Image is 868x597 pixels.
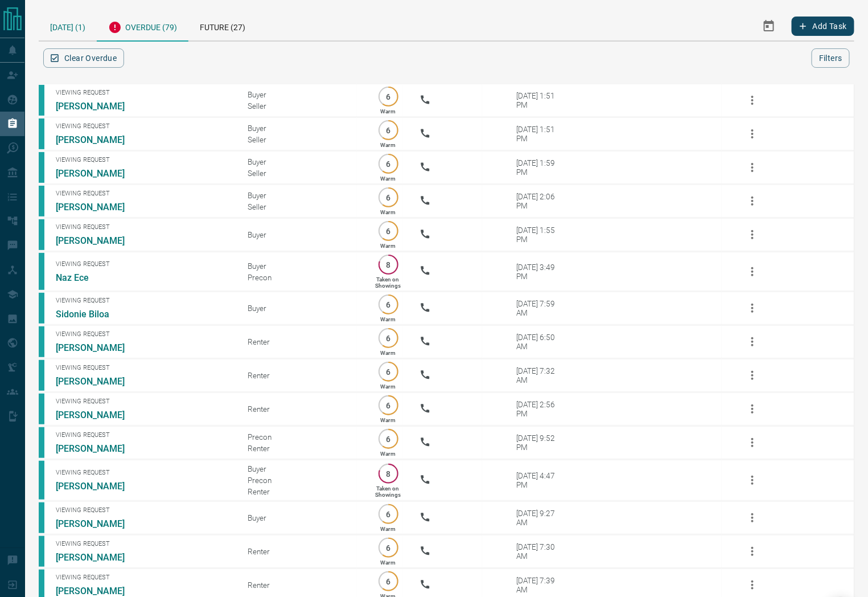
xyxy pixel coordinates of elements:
[39,461,44,500] div: condos.ca
[516,434,565,452] div: [DATE] 9:52 PM
[380,451,396,457] p: Warm
[248,124,357,133] div: Buyer
[56,272,141,283] a: Naz Ece
[380,209,396,215] p: Warm
[188,11,257,40] div: Future (27)
[384,92,393,101] p: 6
[516,576,565,594] div: [DATE] 7:39 AM
[56,223,231,231] span: Viewing Request
[384,469,393,478] p: 8
[248,444,357,453] div: Renter
[39,118,44,149] div: condos.ca
[380,350,396,356] p: Warm
[56,481,141,492] a: [PERSON_NAME]
[516,471,565,489] div: [DATE] 4:47 PM
[375,276,401,289] p: Taken on Showings
[56,330,231,338] span: Viewing Request
[56,506,231,514] span: Viewing Request
[39,219,44,250] div: condos.ca
[812,48,850,68] button: Filters
[56,190,231,197] span: Viewing Request
[43,48,124,68] button: Clear Overdue
[248,371,357,380] div: Renter
[248,101,357,111] div: Seller
[384,193,393,202] p: 6
[56,134,141,145] a: [PERSON_NAME]
[248,157,357,166] div: Buyer
[516,158,565,177] div: [DATE] 1:59 PM
[380,243,396,249] p: Warm
[384,577,393,586] p: 6
[516,125,565,143] div: [DATE] 1:51 PM
[56,101,141,112] a: [PERSON_NAME]
[39,186,44,216] div: condos.ca
[39,536,44,567] div: condos.ca
[792,17,854,36] button: Add Task
[384,227,393,235] p: 6
[56,376,141,387] a: [PERSON_NAME]
[380,108,396,115] p: Warm
[516,226,565,244] div: [DATE] 1:55 PM
[384,367,393,376] p: 6
[56,309,141,320] a: Sidonie Biloa
[384,510,393,518] p: 6
[248,90,357,99] div: Buyer
[56,469,231,476] span: Viewing Request
[516,542,565,561] div: [DATE] 7:30 AM
[39,326,44,357] div: condos.ca
[248,404,357,414] div: Renter
[56,235,141,246] a: [PERSON_NAME]
[56,202,141,212] a: [PERSON_NAME]
[56,89,231,96] span: Viewing Request
[384,543,393,552] p: 6
[39,293,44,324] div: condos.ca
[384,300,393,309] p: 6
[380,383,396,390] p: Warm
[248,432,357,441] div: Precon
[248,304,357,313] div: Buyer
[56,540,231,547] span: Viewing Request
[39,360,44,391] div: condos.ca
[380,316,396,322] p: Warm
[248,261,357,271] div: Buyer
[516,91,565,109] div: [DATE] 1:51 PM
[380,559,396,566] p: Warm
[384,260,393,269] p: 8
[248,487,357,496] div: Renter
[516,400,565,418] div: [DATE] 2:56 PM
[516,333,565,351] div: [DATE] 6:50 AM
[56,297,231,304] span: Viewing Request
[516,192,565,210] div: [DATE] 2:06 PM
[248,202,357,211] div: Seller
[755,13,783,40] button: Select Date Range
[39,502,44,533] div: condos.ca
[39,85,44,116] div: condos.ca
[248,513,357,522] div: Buyer
[248,191,357,200] div: Buyer
[39,11,97,40] div: [DATE] (1)
[248,476,357,485] div: Precon
[56,410,141,420] a: [PERSON_NAME]
[97,11,188,42] div: Overdue (79)
[248,135,357,144] div: Seller
[375,485,401,498] p: Taken on Showings
[516,366,565,385] div: [DATE] 7:32 AM
[248,547,357,556] div: Renter
[384,401,393,410] p: 6
[56,122,231,130] span: Viewing Request
[384,126,393,134] p: 6
[384,160,393,168] p: 6
[248,464,357,473] div: Buyer
[56,574,231,581] span: Viewing Request
[39,253,44,290] div: condos.ca
[56,364,231,371] span: Viewing Request
[39,394,44,424] div: condos.ca
[516,263,565,281] div: [DATE] 3:49 PM
[56,342,141,353] a: [PERSON_NAME]
[248,337,357,346] div: Renter
[248,230,357,239] div: Buyer
[380,175,396,182] p: Warm
[516,509,565,527] div: [DATE] 9:27 AM
[380,417,396,423] p: Warm
[380,526,396,532] p: Warm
